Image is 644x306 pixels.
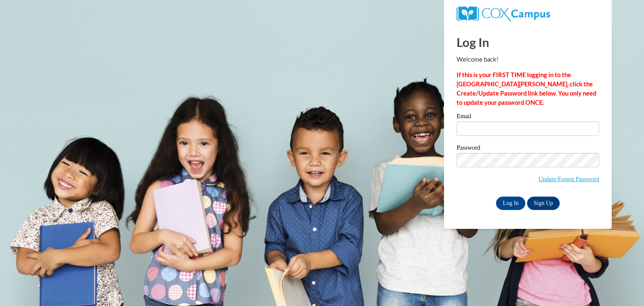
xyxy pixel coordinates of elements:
[457,6,550,21] img: COX Campus
[457,34,599,51] h1: Log In
[457,55,599,64] p: Welcome back!
[496,197,525,210] input: Log In
[527,197,560,210] a: Sign Up
[457,71,596,106] strong: If this is your FIRST TIME logging in to the [GEOGRAPHIC_DATA][PERSON_NAME], click the Create/Upd...
[457,10,550,17] a: COX Campus
[457,113,599,122] label: Email
[538,176,599,182] a: Update/Forgot Password
[457,145,599,153] label: Password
